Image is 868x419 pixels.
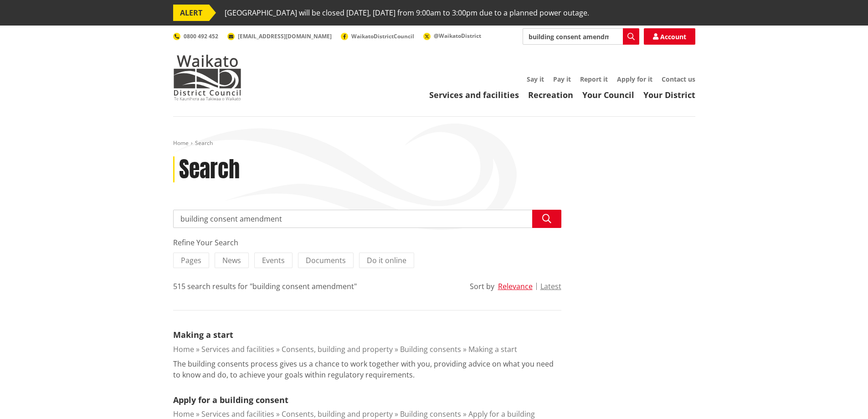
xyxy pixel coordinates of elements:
span: WaikatoDistrictCouncil [351,32,414,40]
span: @WaikatoDistrict [434,32,481,40]
span: News [222,255,241,265]
div: Refine Your Search [173,237,561,248]
img: Waikato District Council - Te Kaunihera aa Takiwaa o Waikato [173,55,241,100]
a: Say it [527,75,544,83]
input: Search input [523,28,639,45]
a: Services and facilities [201,344,274,354]
a: Account [644,28,695,45]
span: Pages [181,255,201,265]
span: Events [262,255,285,265]
a: WaikatoDistrictCouncil [341,32,414,40]
button: Latest [540,282,561,290]
iframe: Messenger Launcher [826,381,859,414]
a: 0800 492 452 [173,32,218,40]
input: Search input [173,210,561,228]
a: Consents, building and property [282,409,393,419]
span: 0800 492 452 [184,32,218,40]
a: Your District [643,89,695,100]
a: Pay it [553,75,571,83]
a: Services and facilities [429,89,519,100]
h1: Search [179,156,240,183]
a: Apply for it [617,75,652,83]
span: Do it online [367,255,406,265]
a: Building consents [400,409,461,419]
a: Making a start [173,329,233,340]
span: Search [195,139,213,147]
a: Making a start [468,344,517,354]
span: [EMAIL_ADDRESS][DOMAIN_NAME] [238,32,332,40]
a: Home [173,344,194,354]
a: Home [173,409,194,419]
span: [GEOGRAPHIC_DATA] will be closed [DATE], [DATE] from 9:00am to 3:00pm due to a planned power outage. [225,5,589,21]
a: [EMAIL_ADDRESS][DOMAIN_NAME] [227,32,332,40]
p: The building consents process gives us a chance to work together with you, providing advice on wh... [173,358,561,380]
a: Consents, building and property [282,344,393,354]
button: Relevance [498,282,533,290]
a: Your Council [582,89,634,100]
a: @WaikatoDistrict [423,32,481,40]
a: Contact us [662,75,695,83]
a: Building consents [400,344,461,354]
a: Report it [580,75,608,83]
span: ALERT [173,5,209,21]
span: Documents [306,255,346,265]
div: 515 search results for "building consent amendment" [173,281,357,292]
a: Services and facilities [201,409,274,419]
a: Recreation [528,89,573,100]
a: Apply for a building consent [173,394,288,405]
a: Home [173,139,189,147]
div: Sort by [470,281,494,292]
nav: breadcrumb [173,140,695,147]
